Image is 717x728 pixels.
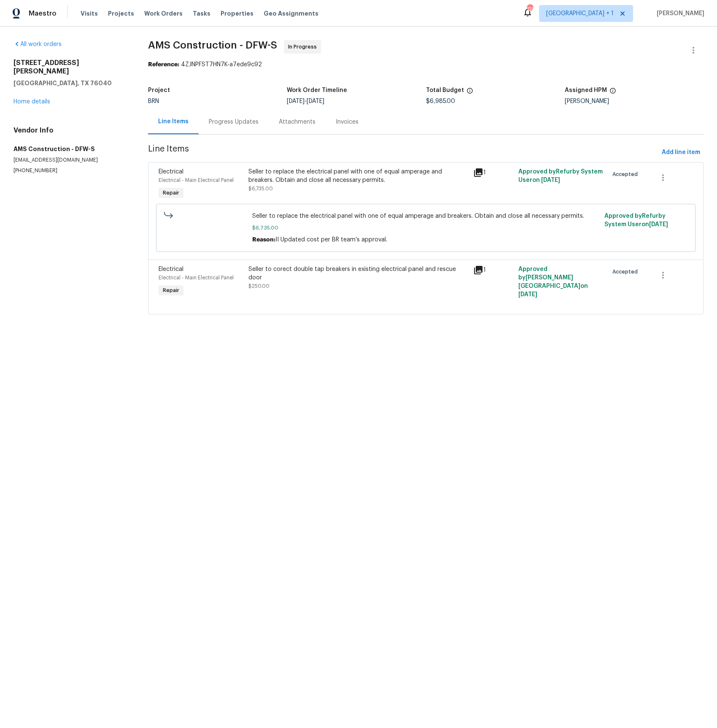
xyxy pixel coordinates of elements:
h5: AMS Construction - DFW-S [13,145,128,153]
span: Electrical [159,169,183,175]
span: Visits [81,9,98,18]
div: Seller to replace the electrical panel with one of equal amperage and breakers. Obtain and close ... [248,168,468,184]
div: Attachments [279,118,315,126]
div: Progress Updates [209,118,259,126]
div: 1 [473,265,513,275]
span: [DATE] [287,98,305,104]
span: $6,735.00 [252,224,599,232]
button: Add line item [658,145,704,160]
b: Reference: [148,62,179,68]
p: [PHONE_NUMBER] [13,167,128,174]
span: The total cost of line items that have been proposed by Opendoor. This sum includes line items th... [466,87,473,98]
span: AMS Construction - DFW-S [148,40,277,50]
span: Tasks [193,11,210,16]
div: Invoices [336,118,358,126]
span: [DATE] [307,98,324,104]
div: Seller to corect double tap breakers in existing electrical panel and rescue door [248,265,468,282]
span: Approved by Refurby System User on [518,169,603,183]
span: Reason: [252,237,275,243]
div: 4ZJNPFST7HN7K-a7ede9c92 [148,60,704,69]
span: Geo Assignments [264,9,318,18]
span: Work Orders [144,9,183,18]
span: $250.00 [248,284,270,289]
span: [DATE] [541,177,560,183]
span: [DATE] [649,222,668,227]
span: $6,985.00 [426,98,455,104]
p: [EMAIL_ADDRESS][DOMAIN_NAME] [13,157,128,164]
h5: Project [148,87,170,93]
div: Line Items [158,117,189,126]
span: - [287,98,324,104]
span: Repair [159,286,183,295]
a: Home details [13,99,50,105]
span: Electrical - Main Electrical Panel [159,178,234,183]
span: Accepted [612,268,641,276]
h5: Assigned HPM [565,87,607,93]
span: Maestro [29,9,57,18]
div: 128 [527,5,533,14]
div: 1 [473,168,513,178]
span: Properties [221,9,253,18]
span: Repair [159,189,183,197]
span: In Progress [288,43,320,51]
h5: [GEOGRAPHIC_DATA], TX 76040 [13,79,128,87]
span: $6,735.00 [248,186,273,191]
span: Add line item [662,147,700,158]
span: The hpm assigned to this work order. [609,87,616,98]
span: [DATE] [518,292,537,298]
span: BRN [148,98,159,104]
span: Projects [108,9,134,18]
span: Seller to replace the electrical panel with one of equal amperage and breakers. Obtain and close ... [252,212,599,220]
span: Accepted [612,170,641,179]
span: Electrical - Main Electrical Panel [159,275,234,280]
div: [PERSON_NAME] [565,98,704,104]
h2: [STREET_ADDRESS][PERSON_NAME] [13,59,128,76]
span: [GEOGRAPHIC_DATA] + 1 [546,9,614,18]
span: Line Items [148,145,658,160]
h5: Total Budget [426,87,464,93]
span: Approved by [PERSON_NAME][GEOGRAPHIC_DATA] on [518,266,588,298]
span: Electrical [159,266,183,272]
span: [PERSON_NAME] [653,9,704,18]
span: Approved by Refurby System User on [604,213,668,227]
span: II Updated cost per BR team’s approval. [275,237,387,243]
h5: Work Order Timeline [287,87,347,93]
h4: Vendor Info [13,126,128,135]
a: All work orders [13,41,62,47]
